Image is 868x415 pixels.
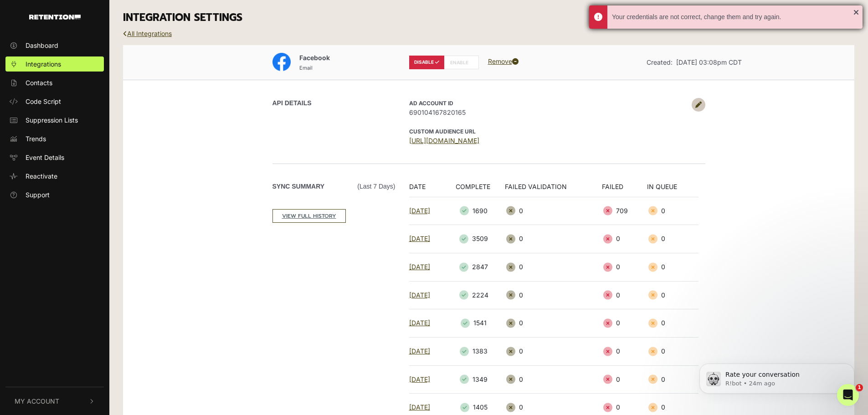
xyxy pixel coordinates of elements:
[409,319,430,327] a: [DATE]
[29,15,81,20] img: Retention.com
[5,150,104,165] a: Event Details
[26,171,57,181] span: Reactivate
[5,131,104,146] a: Trends
[488,57,519,65] a: Remove
[647,58,673,66] span: Created:
[409,263,430,271] a: [DATE]
[505,197,602,225] td: 0
[647,281,698,309] td: 0
[447,253,505,281] td: 2847
[505,253,602,281] td: 0
[409,56,444,69] label: DISABLE
[505,309,602,338] td: 0
[5,169,104,184] a: Reactivate
[26,190,50,200] span: Support
[447,182,505,197] th: COMPLETE
[837,384,859,406] iframe: Intercom live chat
[272,182,395,191] label: Sync Summary
[272,98,312,108] label: API DETAILS
[15,396,59,406] span: My Account
[5,113,104,128] a: Suppression Lists
[447,337,505,365] td: 1383
[602,309,647,338] td: 0
[5,38,104,53] a: Dashboard
[447,281,505,309] td: 2224
[299,54,330,61] span: Facebook
[856,384,863,391] span: 1
[5,75,104,90] a: Contacts
[602,253,647,281] td: 0
[123,11,854,24] h3: INTEGRATION SETTINGS
[26,134,46,143] span: Trends
[409,137,479,144] a: [URL][DOMAIN_NAME]
[505,365,602,394] td: 0
[602,197,647,225] td: 709
[5,387,104,415] button: My Account
[447,309,505,338] td: 1541
[409,128,476,135] strong: CUSTOM AUDIENCE URL
[409,347,430,355] a: [DATE]
[647,309,698,338] td: 0
[409,291,430,299] a: [DATE]
[602,337,647,365] td: 0
[647,337,698,365] td: 0
[409,108,687,117] span: 690104167820165
[505,281,602,309] td: 0
[647,197,698,225] td: 0
[5,187,104,202] a: Support
[409,375,430,383] a: [DATE]
[602,225,647,253] td: 0
[123,30,172,37] a: All Integrations
[272,209,346,223] a: VIEW FULL HISTORY
[5,56,104,72] a: Integrations
[612,12,853,22] div: Your credentials are not correct, change them and try again.
[686,344,868,408] iframe: Intercom notifications message
[447,197,505,225] td: 1690
[602,182,647,197] th: FAILED
[357,182,395,191] span: (Last 7 days)
[447,225,505,253] td: 3509
[447,365,505,394] td: 1349
[409,235,430,242] a: [DATE]
[409,100,453,107] strong: AD Account ID
[676,58,742,66] span: [DATE] 03:08pm CDT
[26,153,64,162] span: Event Details
[647,225,698,253] td: 0
[26,78,52,87] span: Contacts
[26,59,61,69] span: Integrations
[299,65,313,71] small: Email
[444,56,479,69] label: ENABLE
[647,365,698,394] td: 0
[505,225,602,253] td: 0
[409,403,430,411] a: [DATE]
[409,207,430,215] a: [DATE]
[26,97,61,106] span: Code Script
[26,115,78,125] span: Suppression Lists
[505,182,602,197] th: FAILED VALIDATION
[26,41,58,50] span: Dashboard
[272,53,291,71] img: Facebook
[602,281,647,309] td: 0
[602,365,647,394] td: 0
[505,337,602,365] td: 0
[409,182,447,197] th: DATE
[647,182,698,197] th: IN QUEUE
[5,94,104,109] a: Code Script
[647,253,698,281] td: 0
